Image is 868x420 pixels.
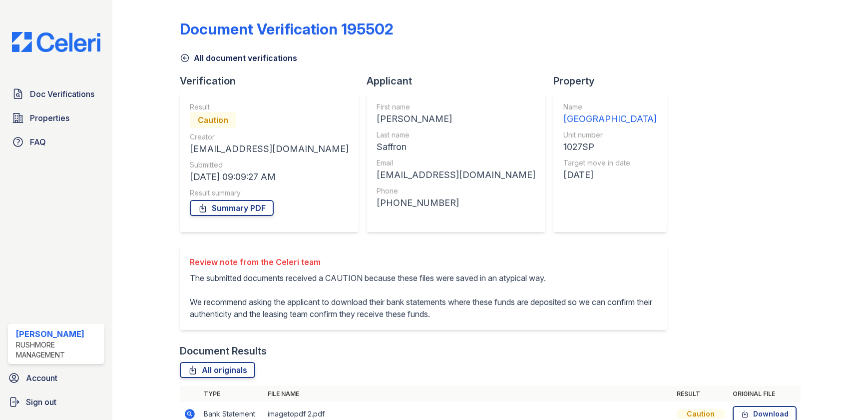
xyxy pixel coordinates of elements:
div: [GEOGRAPHIC_DATA] [563,112,657,126]
div: Target move in date [563,158,657,168]
span: Properties [30,112,69,124]
div: Result [190,102,349,112]
div: [EMAIL_ADDRESS][DOMAIN_NAME] [377,168,535,182]
a: Summary PDF [190,200,274,216]
span: Sign out [26,396,56,408]
div: Unit number [563,130,657,140]
div: Caution [190,112,236,128]
a: All document verifications [180,52,297,64]
a: All originals [180,362,255,378]
div: 1027SP [563,140,657,154]
a: FAQ [8,132,104,152]
a: Name [GEOGRAPHIC_DATA] [563,102,657,126]
a: Sign out [4,392,108,412]
p: The submitted documents received a CAUTION because these files were saved in an atypical way. We ... [190,272,657,320]
div: Rushmore Management [16,340,100,360]
div: Phone [377,186,535,196]
div: [EMAIL_ADDRESS][DOMAIN_NAME] [190,142,349,156]
div: Applicant [367,74,553,88]
th: Result [673,386,729,402]
th: Original file [729,386,801,402]
a: Properties [8,108,104,128]
div: Submitted [190,160,349,170]
span: Account [26,372,57,384]
a: Account [4,368,108,388]
a: Doc Verifications [8,84,104,104]
div: Email [377,158,535,168]
div: Document Verification 195502 [180,20,394,38]
div: Document Results [180,344,267,358]
div: [PERSON_NAME] [377,112,535,126]
div: [PERSON_NAME] [16,328,100,340]
div: First name [377,102,535,112]
span: Doc Verifications [30,88,94,100]
div: Result summary [190,188,349,198]
div: Review note from the Celeri team [190,256,657,268]
th: File name [264,386,672,402]
div: Caution [677,409,725,419]
span: FAQ [30,136,46,148]
div: Last name [377,130,535,140]
div: [DATE] [563,168,657,182]
img: CE_Logo_Blue-a8612792a0a2168367f1c8372b55b34899dd931a85d93a1a3d3e32e68fde9ad4.png [4,32,108,52]
div: Saffron [377,140,535,154]
div: Verification [180,74,367,88]
div: [DATE] 09:09:27 AM [190,170,349,184]
div: [PHONE_NUMBER] [377,196,535,210]
th: Type [200,386,264,402]
div: Property [553,74,675,88]
div: Name [563,102,657,112]
div: Creator [190,132,349,142]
